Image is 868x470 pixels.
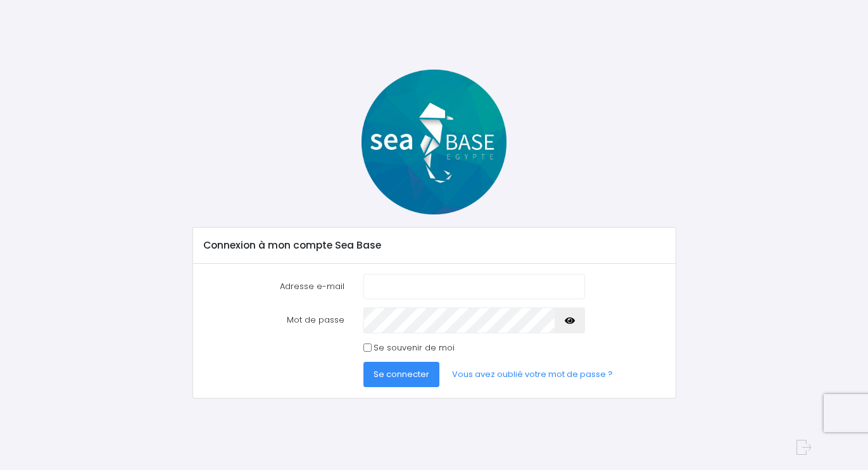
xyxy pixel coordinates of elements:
[442,362,623,387] a: Vous avez oublié votre mot de passe ?
[194,307,354,333] label: Mot de passe
[363,362,439,387] button: Se connecter
[374,342,455,354] label: Se souvenir de moi
[194,274,354,299] label: Adresse e-mail
[193,228,676,263] div: Connexion à mon compte Sea Base
[374,368,429,380] span: Se connecter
